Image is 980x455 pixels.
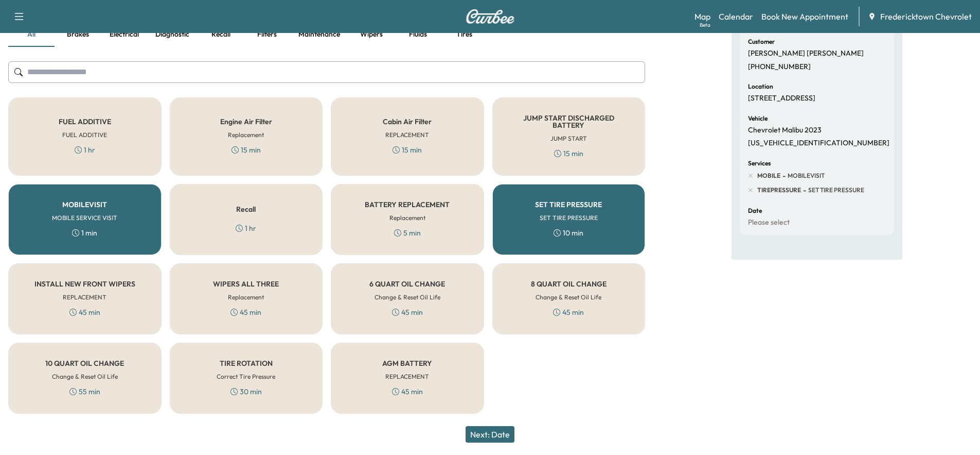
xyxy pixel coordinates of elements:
[806,186,864,194] span: SET TIRE PRESSURE
[383,118,432,125] h5: Cabin Air Filter
[217,372,275,381] h6: Correct Tire Pressure
[228,130,264,140] h6: Replacement
[244,22,290,47] button: Filters
[385,130,429,140] h6: REPLACEMENT
[392,307,423,317] div: 45 min
[393,145,422,155] div: 15 min
[748,94,815,103] p: [STREET_ADDRESS]
[45,360,124,367] h5: 10 QUART OIL CHANGE
[365,201,450,208] h5: BATTERY REPLACEMENT
[536,293,601,302] h6: Change & Reset Oil Life
[394,228,421,238] div: 5 min
[59,118,111,125] h5: FUEL ADDITIVE
[780,171,786,181] span: -
[62,201,107,208] h5: MOBILEVISIT
[382,360,432,367] h5: AGM BATTERY
[748,126,822,135] p: Chevrolet Malibu 2023
[198,22,244,47] button: Recall
[62,130,107,140] h6: FUEL ADDITIVE
[466,426,514,443] button: Next: Date
[553,307,584,317] div: 45 min
[52,213,117,223] h6: MOBILE SERVICE VISIT
[230,386,262,397] div: 30 min
[801,185,806,195] span: -
[69,386,100,397] div: 55 min
[748,115,768,122] h6: Vehicle
[8,22,55,47] button: all
[748,83,773,90] h6: Location
[236,223,256,233] div: 1 hr
[786,172,825,180] span: MOBILEVISIT
[757,186,801,194] span: TIREPRESSURE
[748,139,889,148] p: [US_VEHICLE_IDENTIFICATION_NUMBER]
[52,372,118,381] h6: Change & Reset Oil Life
[69,307,100,317] div: 45 min
[531,280,607,288] h5: 8 QUART OIL CHANGE
[550,134,587,143] h6: JUMP START
[748,208,762,214] h6: Date
[231,145,261,155] div: 15 min
[554,228,583,238] div: 10 min
[72,228,97,238] div: 1 min
[466,9,515,24] img: Curbee Logo
[748,160,771,166] h6: Services
[236,206,256,213] h5: Recall
[147,22,198,47] button: Diagnostic
[228,293,264,302] h6: Replacement
[694,10,710,23] a: MapBeta
[8,22,645,47] div: basic tabs example
[392,386,423,397] div: 45 min
[375,293,440,302] h6: Change & Reset Oil Life
[220,360,273,367] h5: TIRE ROTATION
[55,22,101,47] button: Brakes
[761,10,848,23] a: Book New Appointment
[700,21,710,29] div: Beta
[441,22,487,47] button: Tires
[230,307,261,317] div: 45 min
[395,22,441,47] button: Fluids
[389,213,425,223] h6: Replacement
[220,118,272,125] h5: Engine Air Filter
[748,49,864,58] p: [PERSON_NAME] [PERSON_NAME]
[748,62,811,72] p: [PHONE_NUMBER]
[101,22,147,47] button: Electrical
[509,114,629,129] h5: JUMP START DISCHARGED BATTERY
[757,172,780,180] span: MOBILE
[348,22,395,47] button: Wipers
[748,218,790,227] p: Please select
[554,148,583,159] div: 15 min
[213,280,279,288] h5: WIPERS ALL THREE
[369,280,445,288] h5: 6 QUART OIL CHANGE
[748,39,775,45] h6: Customer
[63,293,106,302] h6: REPLACEMENT
[540,213,598,223] h6: SET TIRE PRESSURE
[34,280,135,288] h5: INSTALL NEW FRONT WIPERS
[75,145,95,155] div: 1 hr
[880,10,972,23] span: Fredericktown Chevrolet
[290,22,348,47] button: Maintenance
[385,372,429,381] h6: REPLACEMENT
[535,201,602,208] h5: SET TIRE PRESSURE
[719,10,753,23] a: Calendar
